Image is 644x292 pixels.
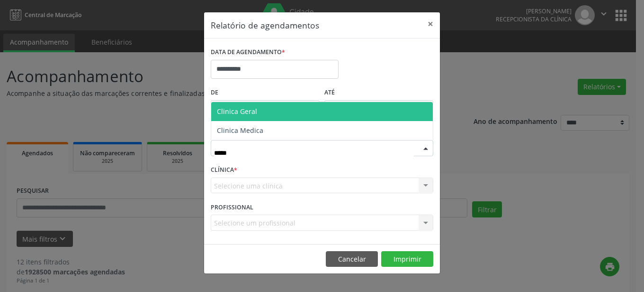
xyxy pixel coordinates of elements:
[324,85,433,100] label: ATÉ
[211,163,237,178] label: CLÍNICA
[211,85,320,100] label: De
[217,107,257,116] span: Clinica Geral
[421,12,440,36] button: Close
[211,45,285,60] label: DATA DE AGENDAMENTO
[211,19,319,31] h5: Relatório de agendamentos
[381,251,433,267] button: Imprimir
[211,200,253,215] label: PROFISSIONAL
[217,126,263,135] span: Clinica Medica
[326,251,378,267] button: Cancelar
